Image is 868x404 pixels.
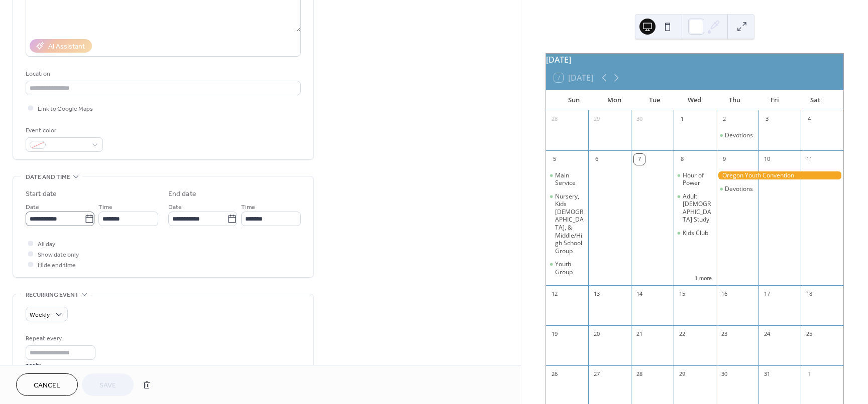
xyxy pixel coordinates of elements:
span: Weekly [30,309,50,321]
span: Date [26,202,39,213]
div: 11 [804,154,815,165]
div: 12 [549,289,560,300]
div: 8 [677,154,688,165]
span: Show date only [38,250,79,260]
div: Devotions [716,131,758,139]
div: Event color [26,125,101,136]
div: Devotions [725,131,753,139]
div: 21 [634,329,645,340]
div: 13 [591,289,602,300]
div: 1 [677,114,688,125]
div: Hour of Power [683,171,712,187]
div: 27 [591,369,602,380]
div: 14 [634,289,645,300]
button: 1 more [691,273,716,282]
span: All day [38,239,55,250]
div: Fri [755,90,795,110]
div: [DATE] [546,54,843,66]
div: Main Service [555,171,585,187]
div: 3 [762,114,773,125]
div: 7 [634,154,645,165]
div: 28 [634,369,645,380]
div: Hour of Power [674,171,716,187]
div: 19 [549,329,560,340]
div: Adult Bible Study [674,192,716,224]
div: 10 [762,154,773,165]
div: Nursery, Kids Church, & Middle/High School Group [546,192,589,255]
div: Start date [26,189,57,199]
div: 15 [677,289,688,300]
div: 6 [591,154,602,165]
div: 29 [591,114,602,125]
span: Date [168,202,182,213]
div: 17 [762,289,773,300]
span: Recurring event [26,290,79,300]
button: Cancel [16,373,78,396]
div: Kids Club [674,229,716,237]
span: Hide end time [38,260,76,271]
div: 16 [719,289,730,300]
div: Repeat every [26,333,93,344]
div: 31 [762,369,773,380]
div: Oregon Youth Convention [716,171,843,180]
div: Devotions [716,185,758,193]
span: Time [241,202,255,213]
div: Nursery, Kids [DEMOGRAPHIC_DATA], & Middle/High School Group [555,192,585,255]
div: 23 [719,329,730,340]
div: 30 [719,369,730,380]
div: 5 [549,154,560,165]
div: Mon [594,90,634,110]
span: Time [98,202,113,213]
div: Wed [675,90,715,110]
div: 30 [634,114,645,125]
div: 26 [549,369,560,380]
div: Sun [554,90,594,110]
div: 29 [677,369,688,380]
div: Adult [DEMOGRAPHIC_DATA] Study [683,192,712,224]
div: Devotions [725,185,753,193]
div: Location [26,69,299,79]
div: 4 [804,114,815,125]
div: 22 [677,329,688,340]
div: weeks [26,362,95,369]
span: Cancel [34,380,60,391]
div: Main Service [546,171,589,187]
div: Tue [634,90,675,110]
div: 25 [804,329,815,340]
div: 24 [762,329,773,340]
div: Thu [715,90,755,110]
div: Youth Group [555,260,585,276]
span: Date and time [26,172,70,182]
div: 18 [804,289,815,300]
div: Kids Club [683,229,708,237]
div: 1 [804,369,815,380]
div: 20 [591,329,602,340]
span: Link to Google Maps [38,104,93,114]
div: Sat [795,90,835,110]
div: Youth Group [546,260,589,276]
div: 28 [549,114,560,125]
div: 9 [719,154,730,165]
div: 2 [719,114,730,125]
div: End date [168,189,196,199]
